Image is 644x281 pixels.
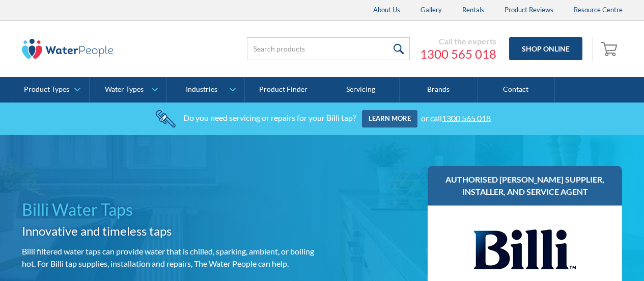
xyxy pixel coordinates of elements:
a: Product Types [12,77,89,103]
a: Shop Online [509,37,582,60]
h2: Innovative and timeless taps [22,222,318,240]
a: Water Types [90,77,166,103]
div: Do you need servicing or repairs for your Billi tap? [183,113,356,122]
div: Industries [186,85,217,94]
h3: Authorised [PERSON_NAME] supplier, installer, and service agent [438,173,612,198]
a: Learn more [362,110,417,127]
a: Open empty cart [598,37,623,61]
a: Product Finder [245,77,322,103]
a: 1300 565 018 [442,113,491,122]
p: Billi filtered water taps can provide water that is chilled, sparking, ambient, or boiling hot. F... [22,245,318,270]
a: Contact [478,77,555,103]
img: shopping cart [601,40,620,57]
iframe: podium webchat widget bubble [542,230,644,281]
a: Brands [400,77,477,103]
div: Water Types [105,85,144,94]
a: Industries [167,77,244,103]
h1: Billi Water Taps [22,197,318,222]
div: Product Types [24,85,69,94]
a: 1300 565 018 [420,46,496,62]
a: Servicing [322,77,400,103]
div: Call the experts [420,36,496,46]
div: or call [421,113,491,122]
img: The Water People [22,39,114,59]
input: Search products [247,37,410,60]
